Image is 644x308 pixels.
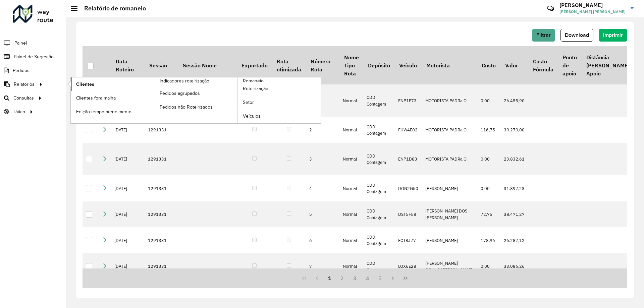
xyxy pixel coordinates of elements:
[477,84,500,117] td: 0,00
[306,84,339,117] td: 1
[306,46,339,84] th: Número Rota
[422,117,477,143] td: MOTORISTA PADRa O
[306,201,339,228] td: 5
[71,77,237,123] a: Indicadores roteirização
[14,40,27,47] span: Painel
[395,175,422,201] td: DON2G50
[477,227,500,253] td: 178,96
[339,117,363,143] td: Normal
[145,117,178,143] td: 1291331
[323,272,336,285] button: 1
[395,143,422,176] td: ENP1D83
[386,272,399,285] button: Next Page
[363,84,394,117] td: CDD Contagem
[500,175,528,201] td: 31.897,23
[395,117,422,143] td: FUW4E02
[13,67,30,74] span: Pedidos
[500,46,528,84] th: Valor
[145,175,178,201] td: 1291331
[243,77,264,84] span: Romaneio
[71,105,154,118] a: Edição tempo atendimento
[154,86,237,100] a: Pedidos agrupados
[237,82,321,96] a: Roteirização
[306,143,339,176] td: 3
[145,201,178,228] td: 1291331
[306,227,339,253] td: 6
[422,227,477,253] td: [PERSON_NAME]
[339,253,363,280] td: Normal
[111,253,145,280] td: [DATE]
[363,201,394,228] td: CDD Contagem
[306,117,339,143] td: 2
[395,84,422,117] td: ENP1E73
[237,46,272,84] th: Exportado
[111,227,145,253] td: [DATE]
[243,99,254,106] span: Setor
[13,95,34,102] span: Consultas
[528,46,558,84] th: Custo Fórmula
[422,175,477,201] td: [PERSON_NAME]
[76,108,131,115] span: Edição tempo atendimento
[559,2,626,8] h3: [PERSON_NAME]
[339,143,363,176] td: Normal
[500,143,528,176] td: 23.832,61
[422,253,477,280] td: [PERSON_NAME] GONa�[PERSON_NAME]
[111,117,145,143] td: [DATE]
[339,227,363,253] td: Normal
[500,117,528,143] td: 39.270,00
[336,272,348,285] button: 2
[145,46,178,84] th: Sessão
[306,253,339,280] td: 7
[477,143,500,176] td: 0,00
[363,46,394,84] th: Depósito
[558,46,581,84] th: Ponto de apoio
[145,227,178,253] td: 1291331
[339,175,363,201] td: Normal
[500,84,528,117] td: 26.455,90
[178,46,237,84] th: Sessão Nome
[154,100,237,114] a: Pedidos não Roteirizados
[599,29,627,42] button: Imprimir
[243,85,268,92] span: Roteirização
[339,46,363,84] th: Nome Tipo Rota
[422,143,477,176] td: MOTORISTA PADRa O
[582,46,634,84] th: Distância [PERSON_NAME] Apoio
[559,9,626,15] span: [PERSON_NAME] [PERSON_NAME]
[306,175,339,201] td: 4
[363,143,394,176] td: CDD Contagem
[160,77,209,84] span: Indicadores roteirização
[477,201,500,228] td: 72,75
[395,253,422,280] td: LOX6E28
[374,272,387,285] button: 5
[395,201,422,228] td: DST5F58
[154,77,321,123] a: Romaneio
[603,32,623,38] span: Imprimir
[477,117,500,143] td: 116,75
[543,1,558,16] a: Contato Rápido
[477,175,500,201] td: 0,00
[145,253,178,280] td: 1291331
[565,32,589,38] span: Download
[500,253,528,280] td: 33.086,26
[363,117,394,143] td: CDD Contagem
[111,175,145,201] td: [DATE]
[395,46,422,84] th: Veículo
[237,96,321,109] a: Setor
[272,46,306,84] th: Rota otimizada
[363,227,394,253] td: CDD Contagem
[363,253,394,280] td: CDD Contagem
[500,227,528,253] td: 26.287,12
[76,95,116,102] span: Clientes fora malha
[243,113,261,120] span: Veículos
[363,175,394,201] td: CDD Contagem
[395,227,422,253] td: FCT8J77
[361,272,374,285] button: 4
[348,272,361,285] button: 3
[145,143,178,176] td: 1291331
[111,46,145,84] th: Data Roteiro
[532,29,555,42] button: Filtrar
[560,29,593,42] button: Download
[76,81,94,88] span: Clientes
[237,110,321,123] a: Veículos
[14,81,35,88] span: Relatórios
